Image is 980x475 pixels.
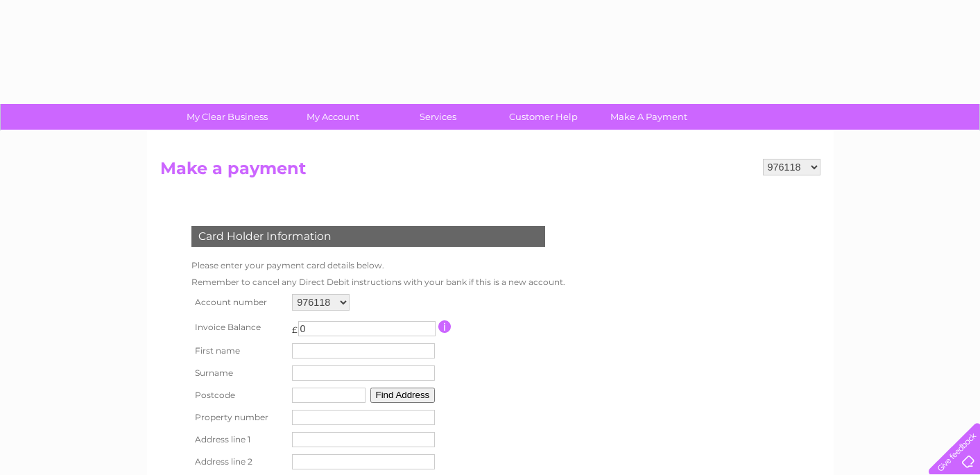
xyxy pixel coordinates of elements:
a: My Clear Business [170,104,284,130]
th: Address line 1 [188,429,289,451]
input: Information [438,320,452,333]
div: Card Holder Information [191,226,545,247]
th: Surname [188,362,289,384]
h2: Make a payment [160,159,820,185]
th: First name [188,340,289,362]
th: Property number [188,406,289,429]
button: Find Address [370,388,436,403]
td: £ [292,318,298,335]
a: My Account [275,104,390,130]
th: Address line 2 [188,451,289,473]
th: Account number [188,291,289,314]
td: Please enter your payment card details below. [188,257,569,274]
a: Customer Help [486,104,601,130]
a: Make A Payment [592,104,706,130]
th: Invoice Balance [188,314,289,340]
th: Postcode [188,384,289,406]
td: Remember to cancel any Direct Debit instructions with your bank if this is a new account. [188,274,569,291]
a: Services [381,104,495,130]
